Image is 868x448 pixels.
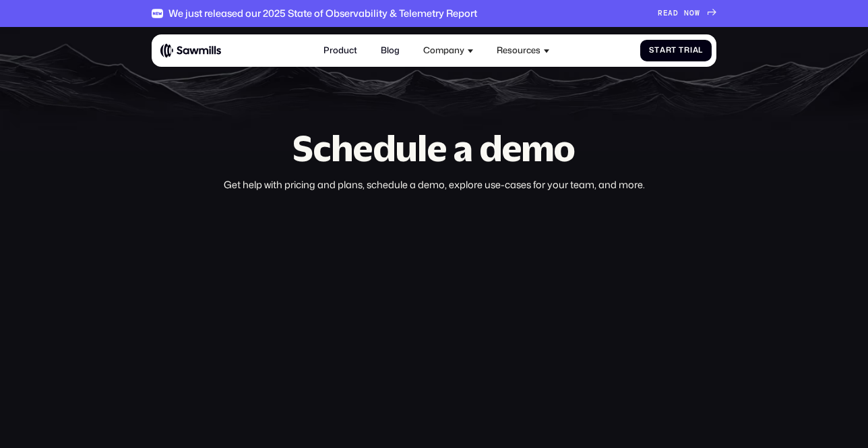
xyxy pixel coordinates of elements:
[684,46,690,55] span: r
[668,9,673,18] span: A
[649,46,654,55] span: S
[690,46,693,55] span: i
[658,9,716,18] a: READNOW
[152,179,716,192] div: Get help with pricing and plans, schedule a demo, explore use-cases for your team, and more.
[660,46,666,55] span: a
[693,46,699,55] span: a
[684,9,689,18] span: N
[640,40,712,62] a: StartTrial
[423,45,464,55] div: Company
[374,39,406,63] a: Blog
[663,9,669,18] span: E
[689,9,695,18] span: O
[671,46,677,55] span: t
[698,46,703,55] span: l
[673,9,679,18] span: D
[658,9,663,18] span: R
[679,46,684,55] span: T
[695,9,700,18] span: W
[497,45,540,55] div: Resources
[666,46,672,55] span: r
[152,130,716,165] h1: Schedule a demo
[168,7,477,19] div: We just released our 2025 State of Observability & Telemetry Report
[317,39,363,63] a: Product
[491,39,556,63] div: Resources
[654,46,660,55] span: t
[417,39,480,63] div: Company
